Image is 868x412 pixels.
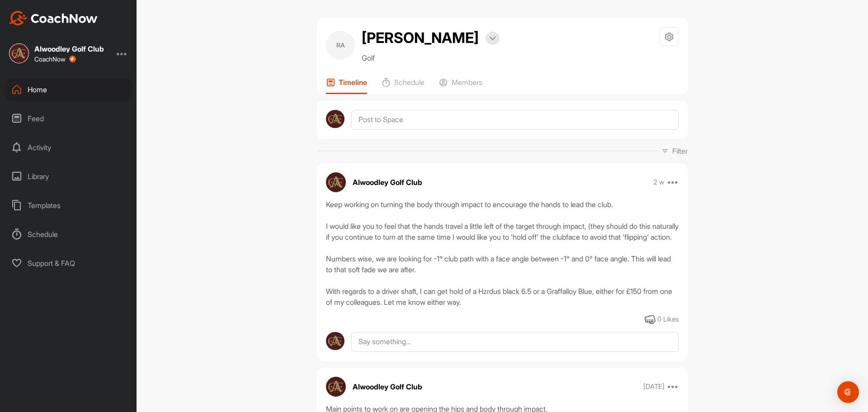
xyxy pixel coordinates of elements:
div: Feed [5,107,132,130]
h2: [PERSON_NAME] [362,27,479,49]
p: Members [452,78,482,87]
img: avatar [326,332,344,350]
img: arrow-down [489,36,496,41]
div: RA [326,31,355,60]
p: Schedule [394,78,425,87]
p: Timeline [339,78,367,87]
p: 2 w [653,178,665,187]
div: Alwoodley Golf Club [34,45,104,52]
div: CoachNow [34,56,76,63]
img: CoachNow [9,11,98,25]
div: Library [5,165,132,188]
p: Filter [672,146,688,156]
div: Support & FAQ [5,252,132,275]
div: 0 Likes [657,314,679,325]
div: Schedule [5,223,132,246]
div: Open Intercom Messenger [837,381,859,403]
div: Home [5,78,132,101]
p: Alwoodley Golf Club [353,177,422,188]
div: Activity [5,136,132,159]
img: avatar [326,172,346,192]
div: Templates [5,194,132,217]
p: Golf [362,52,500,63]
img: avatar [326,377,346,397]
div: Keep working on turning the body through impact to encourage the hands to lead the club. I would ... [326,199,679,308]
p: [DATE] [643,382,665,391]
img: square_cdba9d5116fd025595172ae0126a5873.jpg [9,43,29,63]
p: Alwoodley Golf Club [353,381,422,392]
img: avatar [326,110,344,128]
